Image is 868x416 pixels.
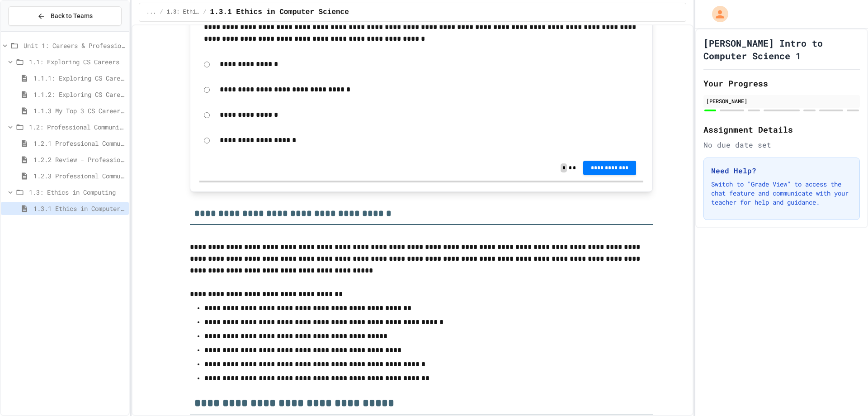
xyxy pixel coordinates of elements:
[167,9,200,16] span: 1.3: Ethics in Computing
[703,37,860,62] h1: [PERSON_NAME] Intro to Computer Science 1
[146,9,156,16] span: ...
[29,122,125,132] span: 1.2: Professional Communication
[703,139,860,150] div: No due date set
[33,106,125,115] span: 1.1.3 My Top 3 CS Careers!
[160,9,163,16] span: /
[711,180,852,207] p: Switch to "Grade View" to access the chat feature and communicate with your teacher for help and ...
[203,9,206,16] span: /
[29,57,125,67] span: 1.1: Exploring CS Careers
[51,11,93,21] span: Back to Teams
[24,41,125,50] span: Unit 1: Careers & Professionalism
[29,187,125,197] span: 1.3: Ethics in Computing
[210,7,349,18] span: 1.3.1 Ethics in Computer Science
[33,139,125,148] span: 1.2.1 Professional Communication
[703,4,731,24] div: My Account
[33,204,125,213] span: 1.3.1 Ethics in Computer Science
[33,90,125,99] span: 1.1.2: Exploring CS Careers - Review
[8,6,122,26] button: Back to Teams
[703,77,860,90] h2: Your Progress
[33,155,125,164] span: 1.2.2 Review - Professional Communication
[706,97,857,105] div: [PERSON_NAME]
[711,165,852,176] h3: Need Help?
[33,171,125,181] span: 1.2.3 Professional Communication Challenge
[703,123,860,136] h2: Assignment Details
[33,73,125,83] span: 1.1.1: Exploring CS Careers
